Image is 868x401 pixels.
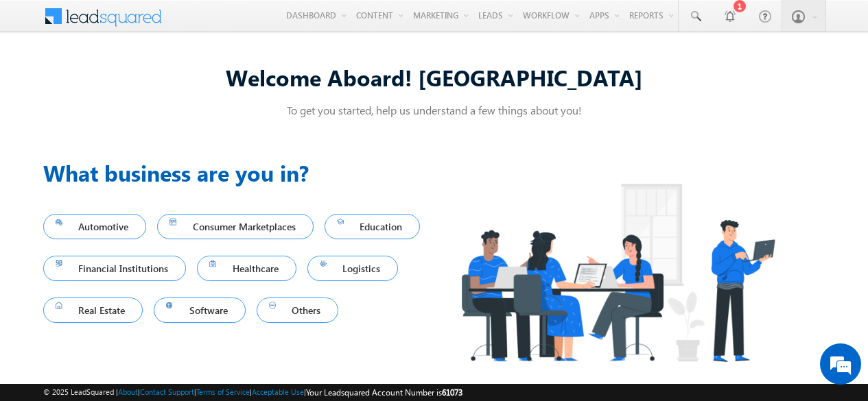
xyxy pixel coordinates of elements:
[306,387,462,398] span: Your Leadsquared Account Number is
[269,301,327,319] span: Others
[118,387,138,396] a: About
[140,387,194,396] a: Contact Support
[320,259,386,278] span: Logistics
[43,103,825,117] p: To get you started, help us understand a few things about you!
[43,386,462,399] span: © 2025 LeadSquared | | | | |
[196,387,250,396] a: Terms of Service
[169,217,301,236] span: Consumer Marketplaces
[434,156,801,389] img: Industry.png
[43,62,825,92] div: Welcome Aboard! [GEOGRAPHIC_DATA]
[442,387,462,398] span: 61073
[43,156,434,189] h3: What business are you in?
[56,217,134,236] span: Automotive
[209,259,284,278] span: Healthcare
[252,387,304,396] a: Acceptable Use
[166,301,233,319] span: Software
[56,259,174,278] span: Financial Institutions
[337,217,408,236] span: Education
[56,301,131,319] span: Real Estate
